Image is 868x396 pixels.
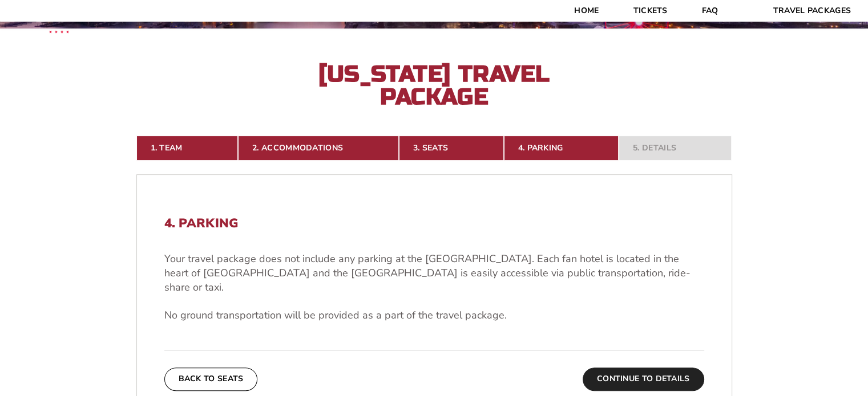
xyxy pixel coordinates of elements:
a: 3. Seats [399,136,504,161]
img: CBS Sports Thanksgiving Classic [34,6,84,55]
h2: [US_STATE] Travel Package [309,63,560,108]
button: Back To Seats [164,368,258,390]
a: 2. Accommodations [238,136,399,161]
h2: 4. Parking [164,216,704,231]
p: No ground transportation will be provided as a part of the travel package. [164,308,704,322]
a: 1. Team [136,136,239,161]
p: Your travel package does not include any parking at the [GEOGRAPHIC_DATA]. Each fan hotel is loca... [164,252,704,295]
button: Continue To Details [583,368,704,390]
